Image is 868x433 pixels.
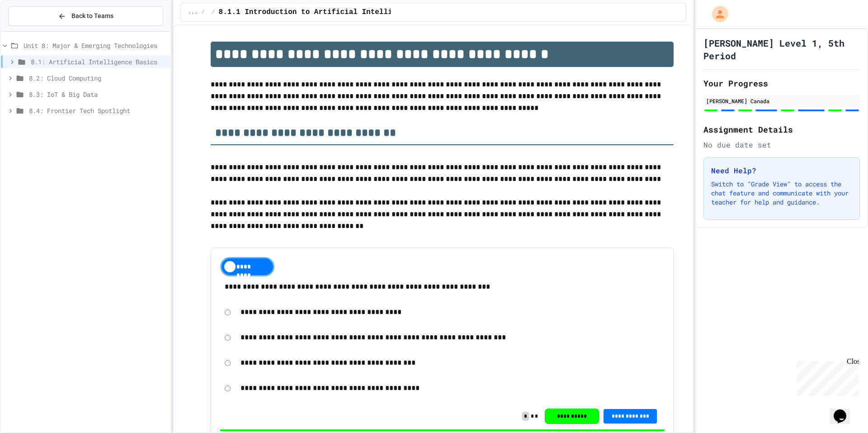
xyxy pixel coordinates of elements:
span: 8.1.1 Introduction to Artificial Intelligence [219,7,414,18]
span: / [212,9,215,16]
h1: [PERSON_NAME] Level 1, 5th Period [703,37,860,62]
span: 8.2: Cloud Computing [29,73,167,83]
span: 8.4: Frontier Tech Spotlight [29,106,167,115]
div: My Account [703,4,731,24]
button: Back to Teams [8,6,163,26]
div: Chat with us now!Close [4,4,62,57]
iframe: chat widget [830,397,859,424]
span: ... [188,9,198,16]
h3: Need Help? [711,165,852,176]
span: Back to Teams [71,11,113,21]
h2: Assignment Details [703,123,860,136]
span: 8.1: Artificial Intelligence Basics [31,57,167,67]
iframe: chat widget [793,357,859,396]
h2: Your Progress [703,77,860,90]
span: 8.3: IoT & Big Data [29,90,167,99]
span: Unit 8: Major & Emerging Technologies [24,41,167,50]
span: / [201,9,204,16]
div: No due date set [703,139,860,150]
div: [PERSON_NAME] Canada [706,97,857,105]
p: Switch to "Grade View" to access the chat feature and communicate with your teacher for help and ... [711,180,852,207]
